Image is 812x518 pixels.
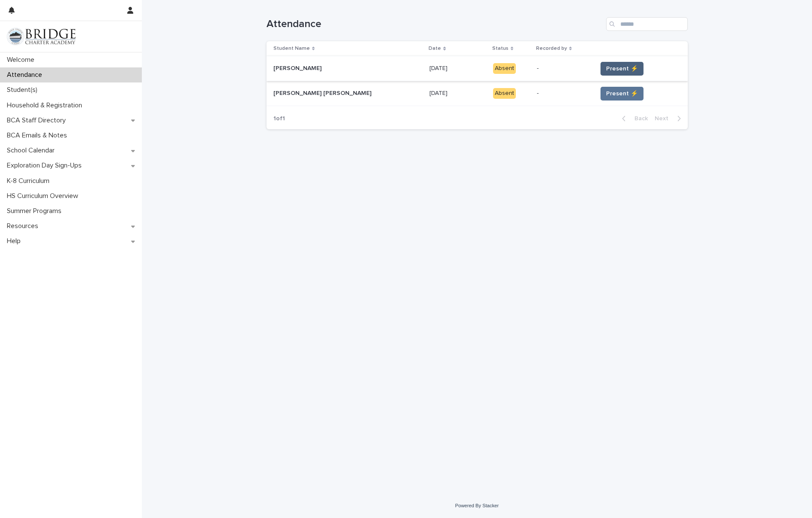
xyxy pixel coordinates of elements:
[3,56,41,64] p: Welcome
[606,89,638,98] span: Present ⚡
[536,44,567,53] p: Recorded by
[3,222,45,230] p: Resources
[3,131,74,140] p: BCA Emails & Notes
[601,87,643,101] button: Present ⚡
[3,146,61,155] p: School Calendar
[629,116,648,122] span: Back
[3,86,44,94] p: Student(s)
[267,108,292,129] p: 1 of 1
[492,44,509,53] p: Status
[606,17,688,31] input: Search
[3,71,49,79] p: Attendance
[537,65,591,72] p: -
[455,503,499,508] a: Powered By Stacker
[429,88,449,97] p: [DATE]
[655,116,674,122] span: Next
[273,88,373,97] p: [PERSON_NAME] [PERSON_NAME]
[267,18,603,30] h1: Attendance
[3,161,89,170] p: Exploration Day Sign-Ups
[3,177,56,185] p: K-8 Curriculum
[3,237,28,245] p: Help
[7,28,76,45] img: V1C1m3IdTEidaUdm9Hs0
[601,62,643,76] button: Present ⚡
[3,116,73,125] p: BCA Staff Directory
[651,115,688,122] button: Next
[267,81,688,106] tr: [PERSON_NAME] [PERSON_NAME][PERSON_NAME] [PERSON_NAME] [DATE][DATE] Absent-Present ⚡
[615,115,651,122] button: Back
[606,64,638,73] span: Present ⚡
[3,192,85,200] p: HS Curriculum Overview
[429,63,449,72] p: [DATE]
[3,101,89,110] p: Household & Registration
[273,63,323,72] p: [PERSON_NAME]
[267,56,688,81] tr: [PERSON_NAME][PERSON_NAME] [DATE][DATE] Absent-Present ⚡
[493,88,516,99] div: Absent
[493,63,516,74] div: Absent
[429,44,441,53] p: Date
[3,207,68,215] p: Summer Programs
[273,44,310,53] p: Student Name
[537,90,591,97] p: -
